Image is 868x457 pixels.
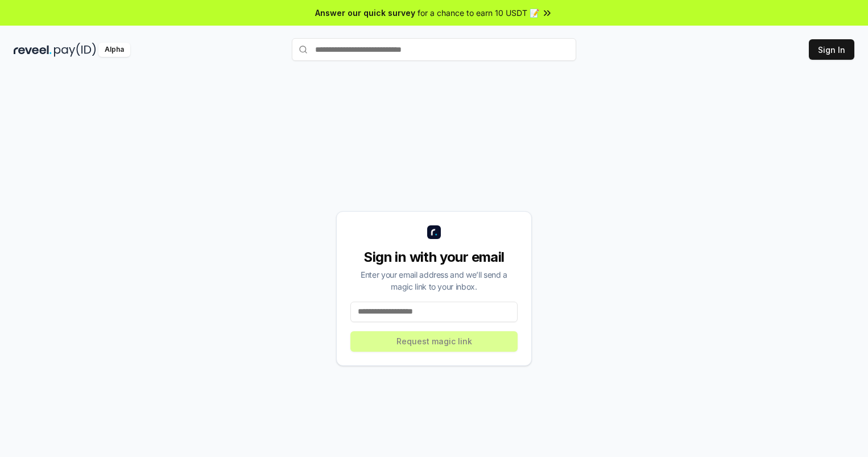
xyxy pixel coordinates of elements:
span: for a chance to earn 10 USDT 📝 [418,7,539,19]
img: reveel_dark [14,43,52,57]
div: Enter your email address and we’ll send a magic link to your inbox. [350,269,518,293]
img: logo_small [427,225,441,239]
span: Answer our quick survey [315,7,415,19]
div: Sign in with your email [350,248,518,266]
img: pay_id [54,43,96,57]
button: Sign In [809,39,854,60]
div: Alpha [98,43,130,57]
